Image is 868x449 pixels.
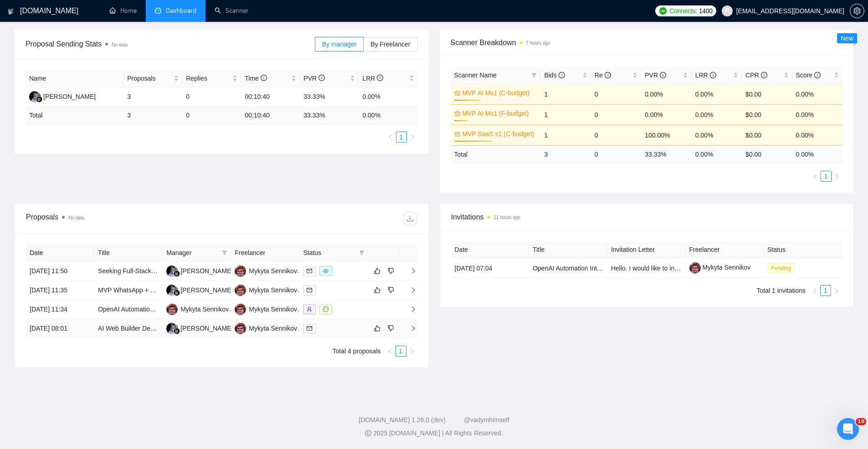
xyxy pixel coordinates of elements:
[767,263,795,273] span: Pending
[396,132,406,142] a: 1
[26,300,94,319] td: [DATE] 11:34
[792,84,842,104] td: 0.00%
[403,211,417,226] button: download
[215,7,248,15] a: searchScanner
[377,75,383,81] span: info-circle
[850,7,864,15] a: setting
[814,72,821,78] span: info-circle
[710,72,716,78] span: info-circle
[300,107,359,124] td: 33.33 %
[43,92,96,102] div: [PERSON_NAME]
[605,72,611,78] span: info-circle
[163,244,231,262] th: Manager
[396,132,407,143] li: 1
[385,132,396,143] button: left
[850,7,864,15] span: setting
[370,41,410,48] span: By Freelancer
[109,7,137,15] a: homeHome
[792,125,842,145] td: 0.00%
[249,285,297,295] div: Mykyta Sennikov
[26,211,221,226] div: Proposals
[385,285,396,296] button: dislike
[241,107,300,124] td: 00:10:40
[182,70,241,87] th: Replies
[359,250,365,255] span: filter
[372,265,383,276] button: like
[235,324,297,332] a: MSMykyta Sennikov
[686,241,764,259] th: Freelancer
[410,134,415,140] span: right
[856,418,866,425] span: 10
[407,132,418,143] button: right
[166,323,178,334] img: AA
[406,346,417,357] button: right
[540,84,591,104] td: 1
[357,246,366,260] span: filter
[359,107,417,124] td: 0.00 %
[821,171,831,181] a: 1
[303,248,355,258] span: Status
[669,6,697,16] span: Connects:
[166,305,229,312] a: MSMykyta Sennikov
[220,246,229,260] span: filter
[166,267,233,274] a: AA[PERSON_NAME]
[26,38,315,50] span: Proposal Sending Stats
[98,306,256,313] a: OpenAI Automation Integration for Website MVP Project
[540,104,591,125] td: 1
[689,264,751,271] a: Mykyta Sennikov
[180,285,233,295] div: [PERSON_NAME]
[832,171,842,182] button: right
[660,72,666,78] span: info-circle
[462,129,535,139] a: MVP SaaS s1 (C-budget)
[372,323,383,334] button: like
[166,324,233,332] a: AA[PERSON_NAME]
[388,134,393,140] span: left
[261,75,267,81] span: info-circle
[235,267,297,274] a: MSMykyta Sennikov
[559,72,565,78] span: info-circle
[403,215,417,222] span: download
[385,346,395,357] li: Previous Page
[307,287,312,293] span: mail
[94,281,163,300] td: MVP WhatsApp + Documentation-based Assistant
[645,71,666,79] span: PVR
[812,288,817,294] span: left
[692,84,742,104] td: 0.00%
[810,171,821,182] button: left
[166,286,233,293] a: AA[PERSON_NAME]
[7,429,861,438] div: 2025 [DOMAIN_NAME] | All Rights Reserved.
[451,211,842,223] span: Invitations
[245,75,267,82] span: Time
[742,145,792,163] td: $ 0.00
[98,325,320,332] a: AI Web Builder Development Team / Agency – Full-Stack AI Application Builder
[166,248,218,258] span: Manager
[454,71,497,79] span: Scanner Name
[745,71,767,79] span: CPR
[641,125,691,145] td: 100.00%
[812,173,818,179] span: left
[231,244,299,262] th: Freelancer
[68,215,84,220] span: No data
[94,262,163,281] td: Seeking Full-Stack Dev for LLM-Driven Web App (12 Weeks, Full-Time, Frontend Focus)
[832,171,842,182] li: Next Page
[591,125,641,145] td: 0
[29,92,96,100] a: AA[PERSON_NAME]
[850,4,864,18] button: setting
[834,288,839,294] span: right
[454,131,461,137] span: crown
[595,71,611,79] span: Re
[529,241,607,259] th: Title
[235,323,246,334] img: MS
[454,110,461,117] span: crown
[8,4,14,19] img: logo
[180,323,233,333] div: [PERSON_NAME]
[323,268,329,274] span: eye
[796,71,821,79] span: Score
[333,346,381,357] li: Total 4 proposals
[174,290,180,296] img: gigradar-bm.png
[831,285,842,296] button: right
[689,262,701,274] img: c1zFESyPK2vppVrw-q4nXiDADp8Wv8ldomuTSf2iBVMtQij8_E6MOnHdJMy1hmn3QV
[322,41,356,48] span: By manager
[742,125,792,145] td: $0.00
[699,6,713,16] span: 1400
